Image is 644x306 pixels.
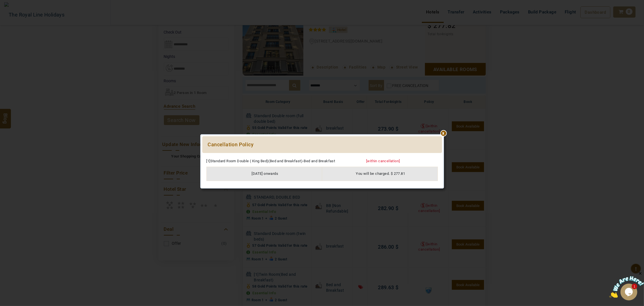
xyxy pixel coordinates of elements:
[362,159,442,164] div: [within cancellation]
[322,167,438,181] td: You will be charged. $ 277.81
[202,136,442,153] div: Cancellation Policy
[202,159,362,164] div: [1]Standard Room Double ( King Bed)(Bed and Breakfast)-Bed and Breakfast
[206,167,322,181] td: [DATE] onwards
[609,271,644,298] iframe: chat widget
